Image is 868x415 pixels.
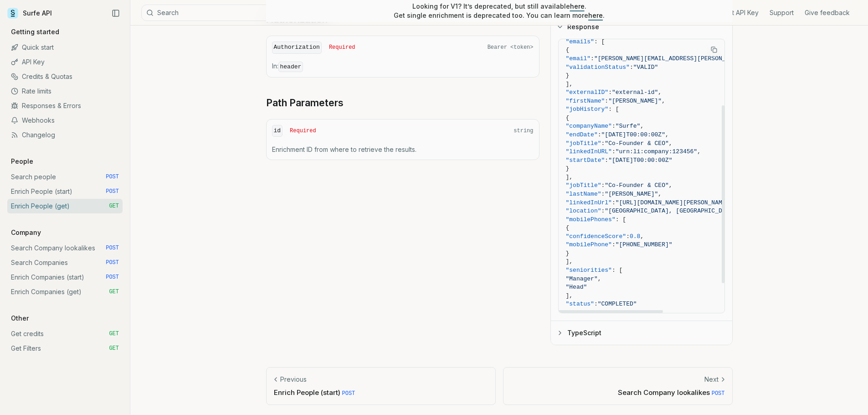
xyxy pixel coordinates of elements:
span: GET [109,202,119,210]
span: : [ [608,106,619,113]
span: GET [109,345,119,352]
span: } [566,309,570,316]
span: : [601,207,605,214]
span: "jobTitle" [566,140,601,147]
span: "[DATE]T00:00:00Z" [608,157,672,164]
span: : [612,148,616,155]
span: "validationStatus" [566,64,630,71]
span: "endDate" [566,131,598,138]
a: Surfe API [7,6,52,20]
a: PreviousEnrich People (start) POST [266,367,496,405]
span: GET [109,288,119,296]
span: "external-id" [612,89,658,96]
span: , [662,98,665,104]
a: Search people POST [7,170,123,184]
span: : [ [594,38,605,45]
p: Enrichment ID from where to retrieve the results. [272,145,534,154]
p: In: [272,62,534,72]
a: NextSearch Company lookalikes POST [503,367,733,405]
span: , [640,123,644,130]
span: , [697,148,701,155]
button: Collapse Sidebar [109,6,123,20]
span: "Co-Founder & CEO" [605,140,668,147]
span: POST [106,259,119,266]
span: : [601,182,605,189]
span: POST [712,390,725,397]
span: "confidenceScore" [566,233,627,240]
a: here [570,2,585,10]
a: here [588,11,603,19]
a: Support [770,8,794,17]
button: Copy Text [707,43,721,57]
span: "Co-Founder & CEO" [605,182,668,189]
span: POST [106,188,119,195]
span: : [601,140,605,147]
span: "urn:li:company:123456" [616,148,697,155]
span: "[PERSON_NAME][EMAIL_ADDRESS][PERSON_NAME][DOMAIN_NAME]" [594,55,793,62]
span: POST [106,244,119,252]
span: : [630,64,633,71]
span: "emails" [566,38,594,45]
span: "VALID" [633,64,658,71]
a: Get Filters GET [7,341,123,356]
span: : [605,157,608,164]
p: Looking for V1? It’s deprecated, but still available . Get single enrichment is deprecated too. Y... [394,2,605,20]
a: Credits & Quotas [7,69,123,84]
span: POST [342,390,355,397]
span: ], [566,81,573,88]
a: Enrich Companies (get) GET [7,285,123,299]
span: "COMPLETED" [598,301,637,307]
span: { [566,47,570,53]
span: , [658,89,662,96]
span: "status" [566,301,594,307]
span: : [612,199,616,206]
span: "Head" [566,284,587,290]
span: : [605,98,608,104]
span: POST [106,173,119,181]
span: ], [566,258,573,265]
p: Company [7,228,45,237]
span: : [608,89,612,96]
span: { [566,224,570,231]
a: Search Companies POST [7,255,123,270]
span: "mobilePhones" [566,216,616,223]
a: Give feedback [805,8,850,17]
span: : [598,131,601,138]
a: Get API Key [724,8,759,17]
span: , [669,182,673,189]
span: Required [290,127,316,135]
a: Quick start [7,40,123,55]
span: GET [109,330,119,337]
a: Search Company lookalikes POST [7,241,123,255]
span: "seniorities" [566,267,612,274]
code: header [278,62,303,72]
a: Rate limits [7,84,123,99]
a: Enrich Companies (start) POST [7,270,123,285]
span: : [601,191,605,197]
span: "[DATE]T00:00:00Z" [601,131,665,138]
p: Other [7,314,32,323]
a: Path Parameters [266,97,344,109]
span: string [514,127,533,135]
span: : [594,301,598,307]
p: Previous [280,375,307,384]
span: "[PERSON_NAME]" [605,191,658,197]
span: "mobilePhone" [566,241,612,248]
a: Enrich People (get) GET [7,199,123,213]
span: "externalID" [566,89,609,96]
a: Responses & Errors [7,99,123,113]
span: POST [106,274,119,281]
a: Changelog [7,128,123,142]
span: "[PERSON_NAME]" [608,98,662,104]
span: "[GEOGRAPHIC_DATA], [GEOGRAPHIC_DATA]" [605,207,740,214]
span: } [566,250,570,257]
span: : [626,233,630,240]
p: Getting started [7,27,63,36]
div: Response [551,39,732,321]
span: : [ [612,267,622,274]
span: } [566,72,570,79]
p: People [7,157,37,166]
code: id [272,125,283,137]
span: , [665,131,669,138]
span: "location" [566,207,601,214]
